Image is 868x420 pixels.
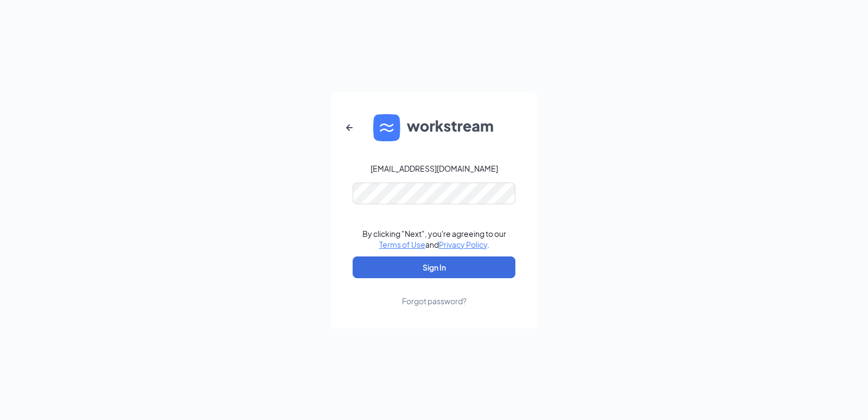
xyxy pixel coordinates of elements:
[439,240,487,249] a: Privacy Policy
[373,114,495,141] img: WS logo and Workstream text
[402,278,467,306] a: Forgot password?
[343,121,356,134] svg: ArrowLeftNew
[402,296,467,306] div: Forgot password?
[379,240,425,249] a: Terms of Use
[371,163,498,174] div: [EMAIL_ADDRESS][DOMAIN_NAME]
[362,228,506,250] div: By clicking "Next", you're agreeing to our and .
[353,256,515,278] button: Sign In
[336,115,362,141] button: ArrowLeftNew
